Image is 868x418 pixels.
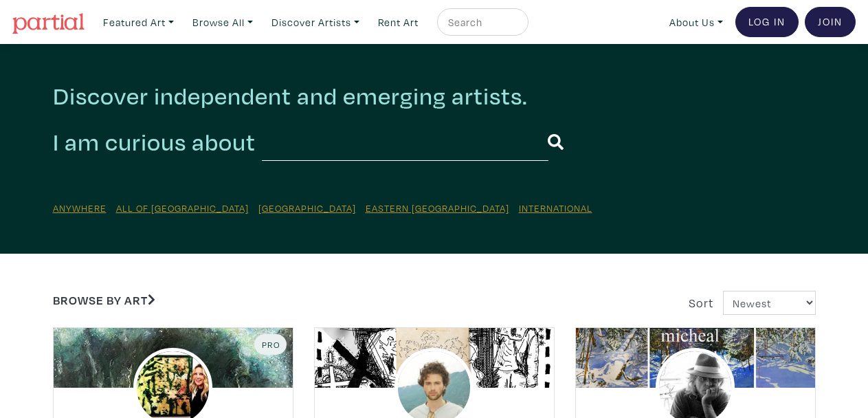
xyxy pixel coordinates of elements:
[519,201,592,214] a: International
[53,127,256,157] h2: I am curious about
[53,292,155,308] a: Browse by Art
[663,8,729,36] a: About Us
[366,201,509,214] a: Eastern [GEOGRAPHIC_DATA]
[53,201,107,214] a: Anywhere
[805,7,856,37] a: Join
[689,295,713,311] span: Sort
[372,8,425,36] a: Rent Art
[53,81,816,111] h2: Discover independent and emerging artists.
[735,7,799,37] a: Log In
[97,8,180,36] a: Featured Art
[186,8,259,36] a: Browse All
[116,201,249,214] a: All of [GEOGRAPHIC_DATA]
[447,14,515,31] input: Search
[258,201,356,214] a: [GEOGRAPHIC_DATA]
[260,339,280,350] span: Pro
[265,8,366,36] a: Discover Artists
